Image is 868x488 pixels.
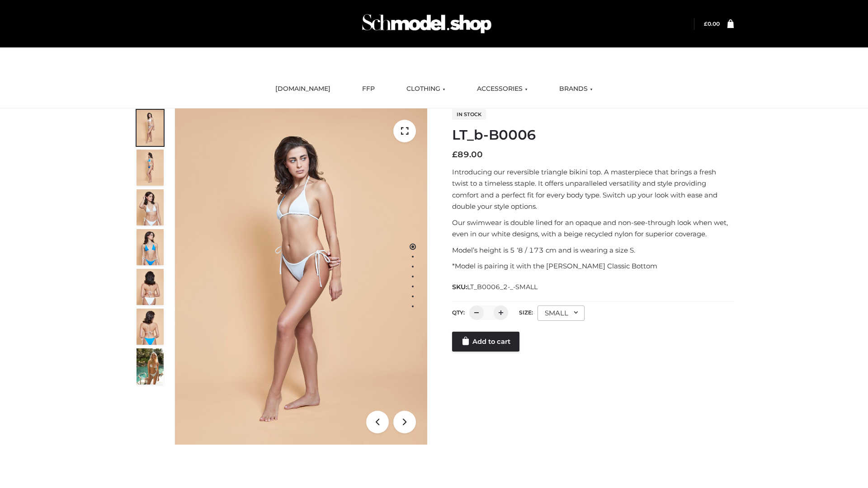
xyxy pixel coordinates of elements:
span: In stock [452,109,486,120]
img: ArielClassicBikiniTop_CloudNine_AzureSky_OW114ECO_2-scaled.jpg [137,150,164,186]
img: ArielClassicBikiniTop_CloudNine_AzureSky_OW114ECO_7-scaled.jpg [137,269,164,305]
span: LT_B0006_2-_-SMALL [467,283,538,291]
p: Model’s height is 5 ‘8 / 173 cm and is wearing a size S. [452,244,734,256]
a: FFP [355,79,382,99]
label: Size: [519,309,533,316]
p: Introducing our reversible triangle bikini top. A masterpiece that brings a fresh twist to a time... [452,166,734,212]
bdi: 89.00 [452,150,483,160]
a: CLOTHING [400,79,452,99]
span: £ [452,150,458,160]
p: *Model is pairing it with the [PERSON_NAME] Classic Bottom [452,260,734,272]
a: ACCESSORIES [470,79,534,99]
a: BRANDS [552,79,599,99]
h1: LT_b-B0006 [452,127,734,143]
img: ArielClassicBikiniTop_CloudNine_AzureSky_OW114ECO_4-scaled.jpg [137,229,164,265]
bdi: 0.00 [704,20,720,27]
img: ArielClassicBikiniTop_CloudNine_AzureSky_OW114ECO_3-scaled.jpg [137,189,164,225]
span: SKU: [452,282,538,292]
img: ArielClassicBikiniTop_CloudNine_AzureSky_OW114ECO_1 [175,108,427,445]
a: £0.00 [704,20,720,27]
label: QTY: [452,309,465,316]
img: ArielClassicBikiniTop_CloudNine_AzureSky_OW114ECO_8-scaled.jpg [137,309,164,345]
img: Schmodel Admin 964 [359,6,495,42]
a: Add to cart [452,332,519,352]
img: ArielClassicBikiniTop_CloudNine_AzureSky_OW114ECO_1-scaled.jpg [137,110,164,146]
div: SMALL [538,305,585,321]
p: Our swimwear is double lined for an opaque and non-see-through look when wet, even in our white d... [452,217,734,240]
span: £ [704,20,708,27]
img: Arieltop_CloudNine_AzureSky2.jpg [137,348,164,385]
a: [DOMAIN_NAME] [269,79,337,99]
